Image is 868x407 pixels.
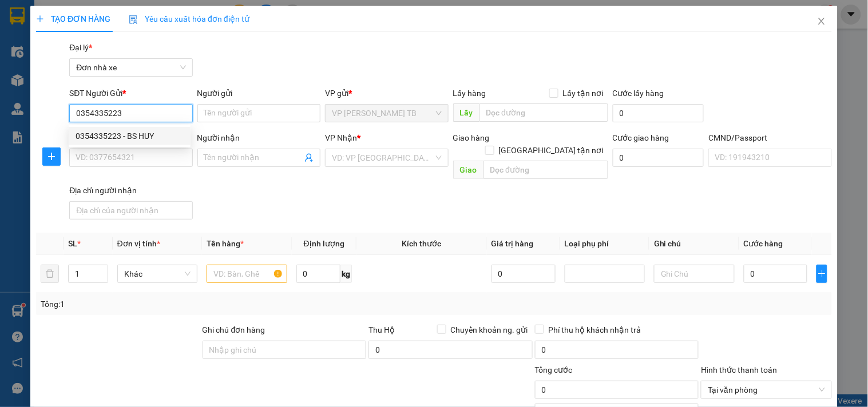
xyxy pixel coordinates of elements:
input: Cước lấy hàng [613,104,704,122]
input: Ghi Chú [654,265,734,283]
span: Khác [124,265,191,282]
span: plus [43,152,60,161]
span: user-add [304,153,314,162]
button: plus [42,147,61,166]
b: GỬI : VP [PERSON_NAME] TB [14,83,223,102]
button: Close [806,6,838,38]
div: Người nhận [197,131,320,144]
input: Ghi chú đơn hàng [203,341,367,359]
div: 0354335223 - BS HUY [69,127,191,145]
span: Giao [453,161,483,179]
span: Lấy [453,103,479,122]
span: Giá trị hàng [492,239,534,248]
span: Phí thu hộ khách nhận trả [544,324,646,336]
span: Tại văn phòng [708,381,825,398]
label: Ghi chú đơn hàng [203,325,265,334]
span: VP Trần Phú TB [332,105,441,122]
span: Chuyển khoản ng. gửi [446,324,533,336]
input: Địa chỉ của người nhận [69,201,192,220]
input: Cước giao hàng [613,149,704,167]
span: Đại lý [69,43,92,52]
label: Cước lấy hàng [613,89,664,98]
li: Hotline: 19001155 [107,42,478,57]
span: Đơn vị tính [117,239,160,248]
span: Tên hàng [207,239,244,248]
span: Giao hàng [453,133,490,142]
div: 0354335223 - BS HUY [76,130,184,142]
button: delete [41,265,59,283]
span: SL [68,239,77,248]
th: Ghi chú [649,233,739,255]
input: Dọc đường [479,103,608,122]
button: plus [817,265,827,283]
input: VD: Bàn, Ghế [207,265,287,283]
span: Tổng cước [535,365,573,374]
span: kg [340,265,352,283]
div: Người gửi [197,87,320,99]
div: Địa chỉ người nhận [69,184,192,197]
img: logo.jpg [14,14,72,71]
span: Cước hàng [744,239,783,248]
label: Hình thức thanh toán [701,365,777,374]
div: SĐT Người Gửi [69,87,192,99]
img: icon [129,15,138,24]
li: Số 10 ngõ 15 Ngọc Hồi, Q.[PERSON_NAME], [GEOGRAPHIC_DATA] [107,28,478,42]
span: Lấy hàng [453,89,486,98]
th: Loại phụ phí [560,233,649,255]
label: Cước giao hàng [613,133,669,142]
span: [GEOGRAPHIC_DATA] tận nơi [494,144,608,157]
div: VP gửi [325,87,448,99]
span: plus [36,15,44,23]
div: CMND/Passport [708,131,831,144]
span: VP Nhận [325,133,357,142]
span: close [817,17,826,26]
div: Tổng: 1 [41,298,336,310]
span: Lấy tận nơi [558,87,608,99]
span: Yêu cầu xuất hóa đơn điện tử [129,14,249,23]
span: Định lượng [304,239,344,248]
span: plus [817,269,826,278]
span: TẠO ĐƠN HÀNG [36,14,110,23]
span: Thu Hộ [368,325,395,334]
input: Dọc đường [483,161,608,179]
input: 0 [492,265,556,283]
span: Kích thước [402,239,441,248]
span: Đơn nhà xe [76,59,185,76]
